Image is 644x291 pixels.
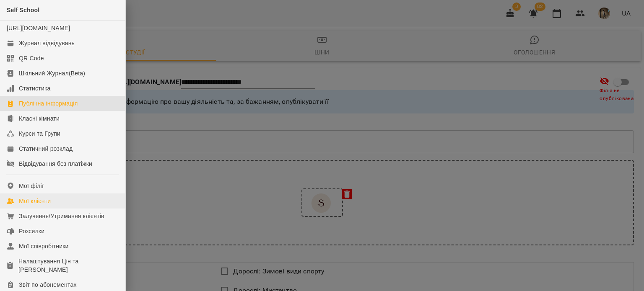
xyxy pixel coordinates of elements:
div: Журнал відвідувань [19,39,75,47]
div: Налаштування Цін та [PERSON_NAME] [18,257,119,274]
div: Публічна інформація [19,99,78,108]
div: Статистика [19,84,51,93]
div: Розсилки [19,227,44,235]
div: Мої філії [19,182,44,190]
div: QR Code [19,54,44,62]
div: Курси та Групи [19,129,60,138]
div: Залучення/Утримання клієнтів [19,212,104,220]
a: [URL][DOMAIN_NAME] [7,25,70,31]
span: Self School [7,7,39,13]
div: Шкільний Журнал(Beta) [19,69,85,77]
div: Звіт по абонементах [19,281,77,289]
div: Відвідування без платіжки [19,160,92,168]
div: Класні кімнати [19,114,60,123]
div: Статичний розклад [19,144,73,153]
div: Мої клієнти [19,197,51,205]
div: Мої співробітники [19,242,69,250]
